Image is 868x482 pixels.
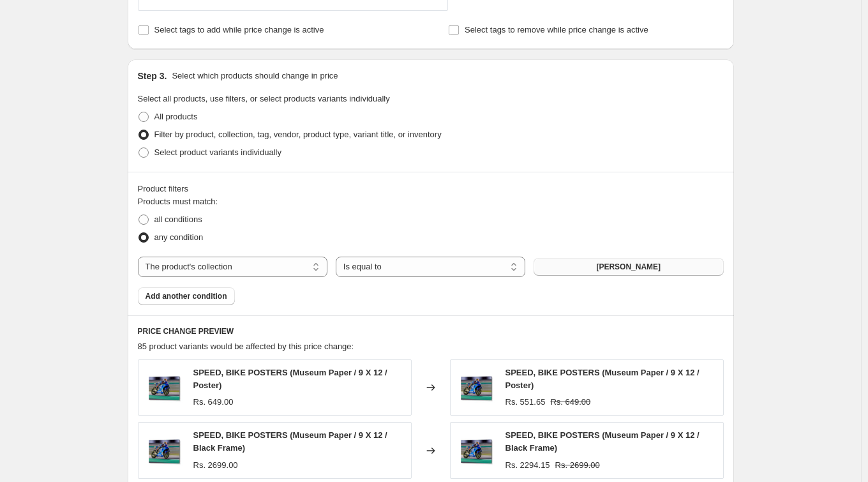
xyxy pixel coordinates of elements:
[193,430,387,453] span: SPEED, BIKE POSTERS (Museum Paper / 9 X 12 / Black Frame)
[138,287,235,305] button: Add another condition
[534,258,723,276] button: ABDELKADER ALLAM
[555,459,600,472] strike: Rs. 2699.00
[138,94,390,103] span: Select all products, use filters, or select products variants individually
[505,430,700,453] span: SPEED, BIKE POSTERS (Museum Paper / 9 X 12 / Black Frame)
[465,25,648,34] span: Select tags to remove while price change is active
[505,368,700,390] span: SPEED, BIKE POSTERS (Museum Paper / 9 X 12 / Poster)
[457,368,495,407] img: speed-bike-poster-in-Gallery-Wrap_80x.jpg
[505,459,550,472] div: Rs. 2294.15
[154,130,442,139] span: Filter by product, collection, tag, vendor, product type, variant title, or inventory
[154,215,202,224] span: all conditions
[138,183,724,195] div: Product filters
[550,396,590,409] strike: Rs. 649.00
[138,342,354,351] span: 85 product variants would be affected by this price change:
[146,291,227,301] span: Add another condition
[138,70,167,82] h2: Step 3.
[193,368,387,390] span: SPEED, BIKE POSTERS (Museum Paper / 9 X 12 / Poster)
[154,232,204,242] span: any condition
[505,396,546,409] div: Rs. 551.65
[138,197,218,206] span: Products must match:
[145,432,183,470] img: speed-bike-poster-in-Gallery-Wrap_80x.jpg
[138,326,724,336] h6: PRICE CHANGE PREVIEW
[193,459,238,472] div: Rs. 2699.00
[154,25,324,34] span: Select tags to add while price change is active
[154,112,198,121] span: All products
[172,70,338,82] p: Select which products should change in price
[457,432,495,470] img: speed-bike-poster-in-Gallery-Wrap_80x.jpg
[145,368,183,407] img: speed-bike-poster-in-Gallery-Wrap_80x.jpg
[596,262,661,272] span: [PERSON_NAME]
[154,147,281,157] span: Select product variants individually
[193,396,234,409] div: Rs. 649.00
